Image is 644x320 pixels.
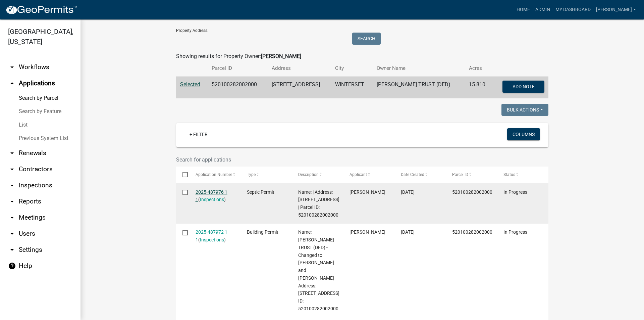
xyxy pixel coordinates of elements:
a: Inspections [200,197,224,202]
input: Search for applications [176,153,485,167]
a: 2025-487976 1 1 [196,189,227,202]
span: Parcel ID [452,172,468,177]
span: Date Created [401,172,424,177]
i: arrow_drop_down [8,246,16,254]
span: Add Note [512,84,534,89]
td: 15.810 [465,77,492,99]
span: Name: | Address: 2271 RUSTIC AVE | Parcel ID: 520100282002000 [298,189,339,218]
span: In Progress [503,189,527,195]
datatable-header-cell: Application Number [189,167,240,183]
span: 10/04/2025 [401,229,415,235]
span: Application Number [196,172,232,177]
i: arrow_drop_down [8,149,16,157]
div: ( ) [196,188,234,204]
button: Columns [507,128,540,140]
span: 520100282002000 [452,189,492,195]
a: Home [514,3,533,16]
i: arrow_drop_down [8,214,16,222]
span: Building Permit [247,229,278,235]
i: arrow_drop_down [8,197,16,205]
datatable-header-cell: Parcel ID [446,167,497,183]
span: Type [247,172,256,177]
i: arrow_drop_down [8,230,16,238]
div: Showing results for Property Owner: [176,52,548,60]
button: Search [352,33,381,45]
a: Selected [180,81,200,88]
i: arrow_drop_down [8,181,16,189]
th: Address [268,60,331,76]
span: Applicant [350,172,367,177]
th: Acres [465,60,492,76]
span: Dusty Jordan [350,189,385,195]
span: Status [503,172,515,177]
datatable-header-cell: Type [240,167,291,183]
i: arrow_drop_up [8,79,16,87]
a: Admin [533,3,553,16]
th: Owner Name [373,60,465,76]
span: Septic Permit [247,189,274,195]
td: WINTERSET [331,77,373,99]
span: 520100282002000 [452,229,492,235]
th: City [331,60,373,76]
datatable-header-cell: Status [497,167,548,183]
td: 520100282002000 [208,77,268,99]
button: Bulk Actions [501,104,548,116]
td: [PERSON_NAME] TRUST (DED) [373,77,465,99]
i: arrow_drop_down [8,165,16,173]
strong: [PERSON_NAME] [261,53,301,59]
a: 2025-487972 1 1 [196,229,227,242]
a: My Dashboard [553,3,593,16]
datatable-header-cell: Date Created [394,167,446,183]
button: Add Note [502,81,544,93]
span: In Progress [503,229,527,235]
datatable-header-cell: Applicant [343,167,394,183]
datatable-header-cell: Description [292,167,343,183]
a: + Filter [184,128,213,140]
i: arrow_drop_down [8,63,16,71]
a: [PERSON_NAME] [593,3,639,16]
span: Name: CAMP, GLENNA K TRUST (DED) - Changed to Lauren and Zach Jones Address: 2271 RUSTIC AVE Parc... [298,229,339,311]
th: Parcel ID [208,60,268,76]
a: Inspections [200,237,224,242]
datatable-header-cell: Select [176,167,189,183]
span: Description [298,172,319,177]
span: 10/04/2025 [401,189,415,195]
i: help [8,262,16,270]
td: [STREET_ADDRESS] [268,77,331,99]
span: Dusty Jordan [350,229,385,235]
div: ( ) [196,228,234,244]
